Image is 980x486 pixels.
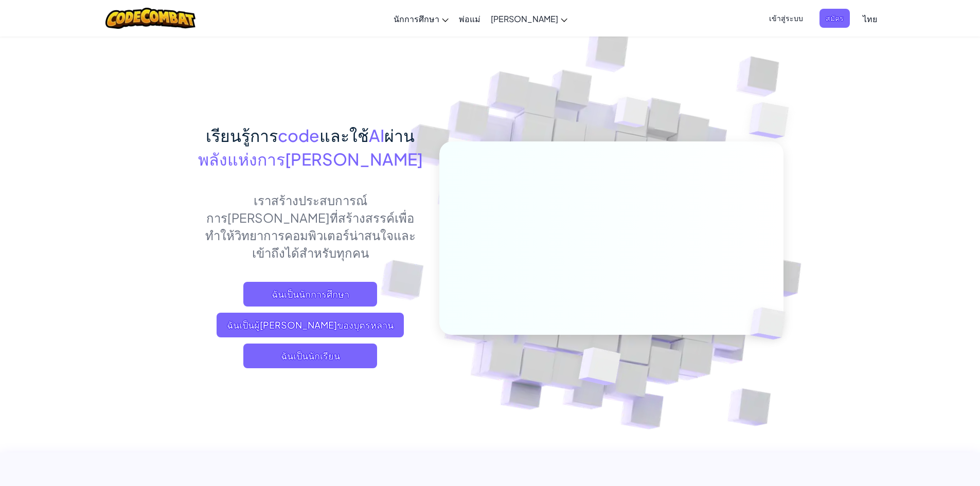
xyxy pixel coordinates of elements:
span: code [278,125,319,146]
a: [PERSON_NAME] [486,5,573,32]
img: Overlap cubes [553,326,645,411]
a: นักการศึกษา [388,5,454,32]
a: ฉันเป็นผู้[PERSON_NAME]ของบุตรหลาน [217,313,404,337]
span: เรียนรู้การ [206,125,278,146]
img: CodeCombat logo [105,8,195,29]
span: นักการศึกษา [394,13,439,24]
img: Overlap cubes [595,77,669,153]
span: และใช้ [319,125,369,146]
span: ไทย [863,13,877,24]
p: เราสร้างประสบการณ์การ[PERSON_NAME]ที่สร้างสรรค์เพื่อทำให้วิทยาการคอมพิวเตอร์น่าสนใจและเข้าถึงได้ส... [197,191,424,261]
img: Overlap cubes [728,77,817,164]
img: Overlap cubes [733,286,810,361]
button: เข้าสู่ระบบ [763,9,809,28]
a: พ่อแม่ [454,5,486,32]
span: AI [369,125,384,146]
span: ผ่าน [384,125,415,146]
a: ฉันเป็นนักการศึกษา [243,282,377,307]
a: ไทย [858,5,882,32]
button: สมัคร [819,9,850,28]
span: [PERSON_NAME] [491,13,558,24]
span: พลังแห่งการ[PERSON_NAME] [198,149,423,169]
button: ฉันเป็นนักเรียน [243,344,377,368]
